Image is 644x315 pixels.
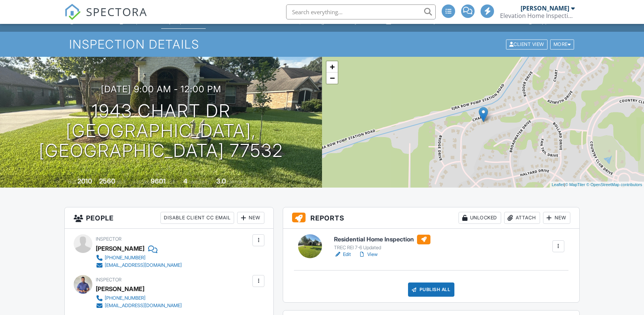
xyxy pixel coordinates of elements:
h1: Inspection Details [69,38,575,51]
img: The Best Home Inspection Software - Spectora [64,4,81,20]
a: Client View [505,41,549,47]
a: [PHONE_NUMBER] [96,294,182,302]
h3: [DATE] 9:00 am - 12:00 pm [101,84,221,94]
h3: Reports [283,207,579,229]
a: Zoom out [326,72,338,84]
span: Lot Size [134,179,150,185]
div: 4 [183,177,187,185]
div: [PERSON_NAME] [96,283,144,294]
div: More [550,39,574,49]
div: Publish All [408,282,455,297]
span: Built [68,179,76,185]
a: © MapTiler [565,182,585,187]
span: Inspector [96,236,122,242]
a: © OpenStreetMap contributors [586,182,642,187]
span: sq.ft. [167,179,176,185]
div: 9601 [151,177,166,185]
div: 2560 [99,177,115,185]
div: [PHONE_NUMBER] [105,295,145,301]
h1: 1943 Chart Dr [GEOGRAPHIC_DATA], [GEOGRAPHIC_DATA] 77532 [12,101,310,160]
div: Elevation Home Inspections [500,12,575,19]
a: Edit [334,251,351,258]
div: New [543,212,570,224]
a: Zoom in [326,61,338,72]
div: [PERSON_NAME] [96,243,144,254]
div: Attach [504,212,540,224]
div: [EMAIL_ADDRESS][DOMAIN_NAME] [105,262,182,268]
div: New [237,212,264,224]
div: 3.0 [216,177,226,185]
div: [PERSON_NAME] [521,4,569,12]
h6: Residential Home Inspection [334,235,430,244]
span: bedrooms [188,179,209,185]
span: Inspector [96,277,122,282]
a: [EMAIL_ADDRESS][DOMAIN_NAME] [96,262,182,269]
div: | [550,182,644,188]
a: Residential Home Inspection TREC REI 7-6 Updated [334,235,430,251]
input: Search everything... [286,4,436,19]
a: View [358,251,378,258]
div: Disable Client CC Email [160,212,234,224]
span: SPECTORA [86,4,147,19]
a: [EMAIL_ADDRESS][DOMAIN_NAME] [96,302,182,309]
h3: People [65,207,273,229]
span: sq. ft. [116,179,127,185]
span: bathrooms [227,179,248,185]
div: Client View [506,39,548,49]
a: Leaflet [552,182,564,187]
a: [PHONE_NUMBER] [96,254,182,262]
div: [PHONE_NUMBER] [105,255,145,261]
div: [EMAIL_ADDRESS][DOMAIN_NAME] [105,303,182,309]
div: TREC REI 7-6 Updated [334,245,430,251]
div: 2010 [77,177,92,185]
div: Unlocked [459,212,501,224]
a: SPECTORA [64,10,147,26]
